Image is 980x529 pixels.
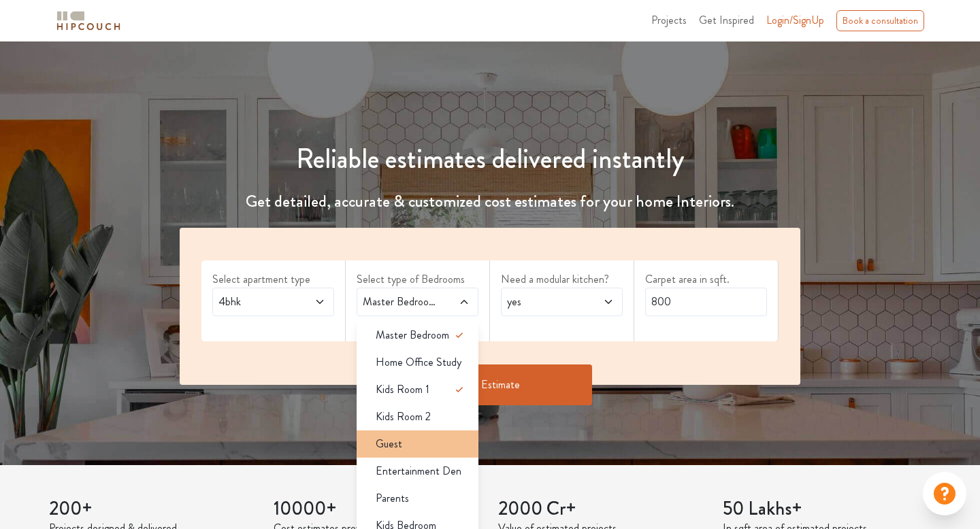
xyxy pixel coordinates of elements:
[357,316,478,330] div: select 2 more room(s)
[376,436,402,452] span: Guest
[504,294,587,310] span: yes
[49,498,257,521] h3: 200+
[54,9,122,33] img: logo-horizontal.svg
[171,143,808,175] h1: Reliable estimates delivered instantly
[836,10,924,31] div: Book a consultation
[388,364,592,405] button: Get Estimate
[699,12,754,28] span: Get Inspired
[360,294,442,310] span: Master Bedroom,Kids Room 1
[498,498,706,521] h3: 2000 Cr+
[501,271,623,288] label: Need a modular kitchen?
[376,381,429,398] span: Kids Room 1
[645,271,767,288] label: Carpet area in sqft.
[376,463,461,479] span: Entertainment Den
[54,5,122,36] span: logo-horizontal.svg
[766,12,824,28] span: Login/SignUp
[376,354,461,371] span: Home Office Study
[376,490,409,507] span: Parents
[357,271,478,288] label: Select type of Bedrooms
[376,409,431,425] span: Kids Room 2
[171,192,808,211] h4: Get detailed, accurate & customized cost estimates for your home Interiors.
[376,327,449,343] span: Master Bedroom
[216,294,298,310] span: 4bhk
[651,12,687,28] span: Projects
[212,271,334,288] label: Select apartment type
[723,498,931,521] h3: 50 Lakhs+
[274,498,482,521] h3: 10000+
[645,288,767,316] input: Enter area sqft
